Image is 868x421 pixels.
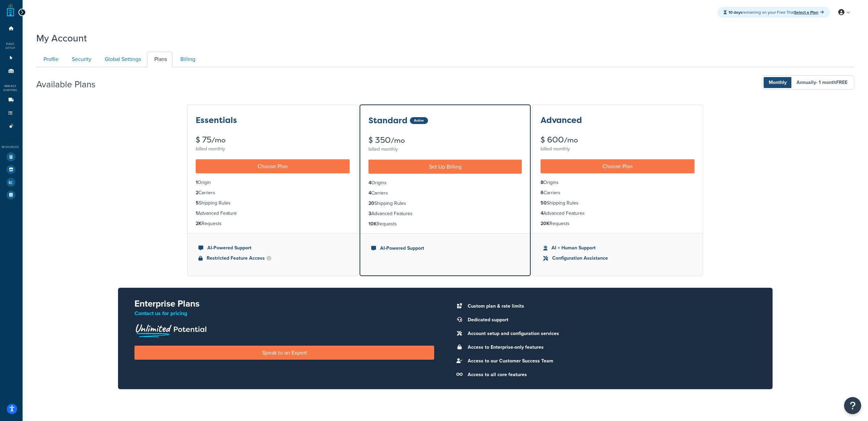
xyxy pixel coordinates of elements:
strong: 10K [368,220,377,227]
img: Unlimited Potential [134,322,207,337]
li: AI + Human Support [543,244,692,252]
a: Speak to an Expert [134,346,435,360]
li: Help Docs [3,189,19,201]
li: Origins [3,65,19,77]
a: Choose Plan [196,159,350,173]
a: Security [65,52,97,67]
li: Analytics [3,176,19,188]
b: FREE [836,79,847,86]
li: Carriers [541,189,695,197]
div: billed monthly [196,144,350,154]
li: Requests [196,220,350,227]
li: Test Your Rates [3,151,19,163]
strong: 20 [368,200,374,207]
div: $ 600 [541,136,695,144]
li: Shipping Rules [368,200,522,207]
strong: 5 [196,199,199,207]
li: Origins [541,179,695,186]
strong: 20K [541,220,549,227]
li: Requests [368,220,522,228]
strong: 3 [368,210,371,217]
a: Choose Plan [541,159,695,173]
li: Advanced Features [368,210,522,218]
li: Dashboard [3,22,19,35]
li: Shipping Rules [3,107,19,120]
strong: 8 [541,179,543,186]
li: Advanced Features [3,120,19,133]
li: Shipping Rules [541,199,695,207]
strong: 2K [196,220,202,227]
a: Plans [147,52,172,67]
strong: 2 [196,189,198,196]
strong: 6 [541,189,544,196]
h2: Enterprise Plans [134,299,435,309]
li: Origins [368,179,522,187]
li: Restricted Feature Access [198,255,347,262]
li: Carriers [196,189,350,197]
li: Custom plan & rate limits [464,301,756,311]
small: /mo [564,135,578,145]
strong: 10 days [728,9,742,15]
li: Carriers [3,94,19,107]
strong: 50 [541,199,547,207]
strong: 4 [368,189,371,197]
div: billed monthly [541,144,695,154]
li: Advanced Features [541,210,695,217]
div: $ 350 [368,136,522,145]
span: Monthly [764,77,792,88]
li: AI-Powered Support [198,244,347,252]
div: billed monthly [368,145,522,154]
li: Dedicated support [464,315,756,325]
button: Open Resource Center [844,397,861,414]
a: Billing [173,52,201,67]
strong: 1 [196,179,198,186]
a: Profile [36,52,64,67]
a: Select a Plan [794,9,824,15]
span: - 1 month [816,79,847,86]
li: Configuration Assistance [543,255,692,262]
li: Account setup and configuration services [464,329,756,338]
p: Contact us for pricing [134,309,435,318]
li: Requests [541,220,695,227]
li: Access to all core features [464,370,756,380]
span: Annually [791,77,853,88]
div: $ 75 [196,136,350,144]
li: Access to Enterprise-only features [464,343,756,352]
small: /mo [211,135,225,145]
li: Shipping Rules [196,199,350,207]
strong: 4 [541,210,543,217]
strong: 4 [368,179,371,186]
div: Active [410,117,428,124]
small: /mo [391,136,405,145]
strong: 1 [196,210,198,217]
li: Access to our Customer Success Team [464,356,756,366]
a: Set Up Billing [368,160,522,174]
a: Global Settings [98,52,146,67]
li: Origin [196,179,350,186]
li: AI-Powered Support [371,245,519,252]
h3: Standard [368,116,407,125]
h3: Advanced [541,116,582,125]
button: Monthly Annually- 1 monthFREE [762,75,854,90]
div: remaining on your Free Trial [717,7,830,18]
h1: My Account [36,32,87,45]
a: ShipperHQ Home [7,3,14,17]
li: Carriers [368,189,522,197]
h2: Available Plans [36,79,106,89]
li: Marketplace [3,163,19,176]
li: Advanced Feature [196,210,350,217]
h3: Essentials [196,116,237,125]
li: Websites [3,52,19,64]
